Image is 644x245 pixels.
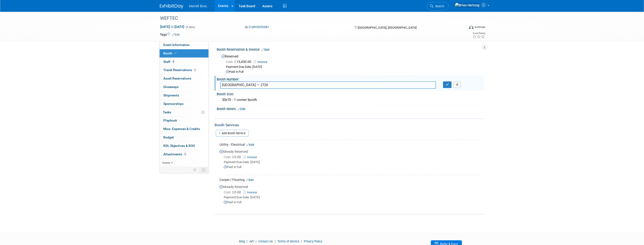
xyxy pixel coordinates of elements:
[160,66,208,74] a: Travel Reservations2
[189,4,208,8] span: Merrell Bros.
[160,150,208,158] a: Attachments6
[160,74,208,83] a: Asset Reservations
[262,48,269,51] a: Edit
[300,240,303,243] span: |
[217,91,484,96] div: Booth Size:
[220,147,481,173] div: Already Reserved
[220,142,481,147] div: Utility - Electrical
[258,240,273,243] a: Contact Us
[185,26,195,29] span: (5 days)
[454,81,461,88] button: X
[183,152,187,156] span: 6
[224,200,481,205] div: Paid in Full
[254,60,270,64] a: Invoice
[226,60,236,64] span: Cost: $
[246,143,254,146] a: Edit
[172,60,175,63] span: 8
[160,133,208,142] a: Budget
[217,46,484,52] div: Booth Reservation & Invoice:
[172,33,180,36] a: Edit
[226,65,481,69] div: Payment Due Date: [DATE]
[358,26,416,29] span: [GEOGRAPHIC_DATA], [GEOGRAPHIC_DATA]
[160,116,208,125] a: Playbook
[160,100,208,108] a: Sponsorships
[455,3,480,8] img: Brian Hertzog
[226,60,253,64] span: 13,450.00
[163,144,195,148] span: ROI, Objectives & ROO
[238,107,245,111] a: Edit
[246,240,249,243] span: |
[472,32,485,34] div: Event Rating
[217,105,484,111] div: Booth Notes:
[474,25,485,29] div: In-Person
[255,240,258,243] span: |
[433,4,444,8] span: Search
[220,177,481,182] div: Carpet / Flooring
[160,142,208,150] a: ROI, Objectives & ROO
[163,51,178,55] span: Booth
[224,195,481,200] div: Payment Due Date: [DATE]
[162,161,170,165] span: more
[160,83,208,91] a: Giveaways
[163,77,191,80] span: Asset Reservations
[160,25,185,29] span: [DATE] [DATE]
[160,32,180,37] td: Tags
[215,122,484,128] div: Booth Services
[160,49,208,57] a: Booth
[163,68,197,72] span: Travel Reservations
[277,240,299,243] a: Terms of Service
[174,52,177,54] i: Booth reservation complete
[220,96,481,103] div: 30x10 - 1 corner booth
[239,240,245,243] a: Blog
[220,53,481,74] div: Reserved
[437,24,485,31] div: Event Format
[217,76,484,82] div: Booth Number:
[160,58,208,66] a: Staff8
[163,119,177,122] span: Playbook
[246,178,254,182] a: Edit
[163,43,190,47] span: Event Information
[216,130,248,137] a: Add Booth Service
[224,155,243,159] span: 0.00
[243,191,259,194] a: Invoice
[193,68,197,72] span: 2
[163,110,171,114] span: Tasks
[160,91,208,100] a: Shipments
[160,125,208,133] a: Misc. Expenses & Credits
[191,167,199,173] td: Personalize Event Tab Strip
[243,25,271,30] button: Committed
[163,85,179,89] span: Giveaways
[160,4,183,9] img: ExhibitDay
[160,41,208,49] a: Event Information
[469,25,474,29] img: Format-Inperson.png
[220,182,481,208] div: Already Reserved
[274,240,277,243] span: |
[304,240,322,243] a: Privacy Policy
[163,135,174,139] span: Budget
[243,155,259,159] a: Invoice
[160,159,208,167] a: more
[163,93,179,97] span: Shipments
[160,108,208,116] a: Tasks
[163,127,200,131] span: Misc. Expenses & Credits
[224,165,481,169] div: Paid in Full
[163,60,175,64] span: Staff
[224,155,234,159] span: Cost: $
[199,167,209,173] td: Toggle Event Tabs
[170,25,174,29] span: to
[224,190,234,194] span: Cost: $
[249,240,254,243] a: API
[163,152,187,156] span: Attachments
[224,190,243,194] span: 0.00
[226,70,481,74] div: Paid in Full
[158,14,458,23] div: WEFTEC
[427,2,449,10] a: Search
[224,160,481,165] div: Payment Due Date: [DATE]
[163,102,184,106] span: Sponsorships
